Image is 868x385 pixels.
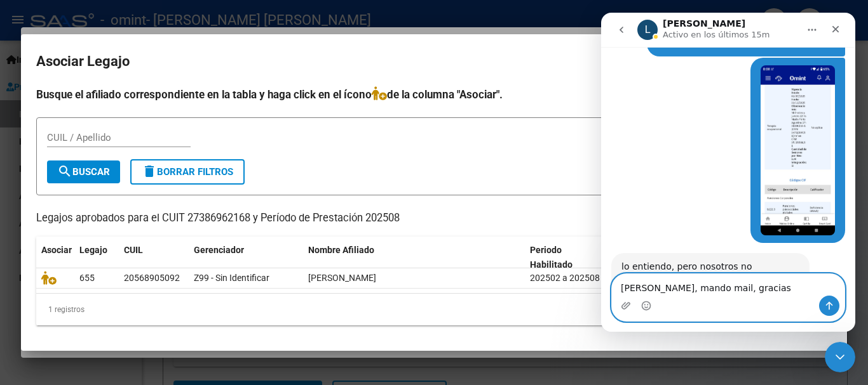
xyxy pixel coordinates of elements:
[525,237,611,278] datatable-header-cell: Periodo Habilitado
[124,245,143,255] span: CUIL
[308,273,376,283] span: URCOLA SAGGESE VALENTIN
[194,273,269,283] span: Z99 - Sin Identificar
[79,245,107,255] span: Legajo
[601,13,855,332] iframe: Intercom live chat
[36,211,832,226] p: Legajos aprobados para el CUIT 27386962168 y Período de Prestación 202508
[308,245,374,255] span: Nombre Afiliado
[825,342,855,372] iframe: Intercom live chat
[530,271,606,285] div: 202502 a 202508
[124,271,180,285] div: 20568905092
[47,160,120,183] button: Buscar
[36,294,832,325] div: 1 registros
[79,273,95,283] span: 655
[57,166,110,178] span: Buscar
[74,237,119,278] datatable-header-cell: Legajo
[41,245,72,255] span: Asociar
[189,237,303,278] datatable-header-cell: Gerenciador
[36,49,832,74] h2: Asociar Legajo
[142,166,233,178] span: Borrar Filtros
[119,237,189,278] datatable-header-cell: CUIL
[142,164,157,179] mat-icon: delete
[303,237,525,278] datatable-header-cell: Nombre Afiliado
[57,164,72,179] mat-icon: search
[36,86,832,103] h4: Busque el afiliado correspondiente en la tabla y haga click en el ícono de la columna "Asociar".
[36,237,74,278] datatable-header-cell: Asociar
[530,245,573,270] span: Periodo Habilitado
[130,159,245,185] button: Borrar Filtros
[194,245,244,255] span: Gerenciador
